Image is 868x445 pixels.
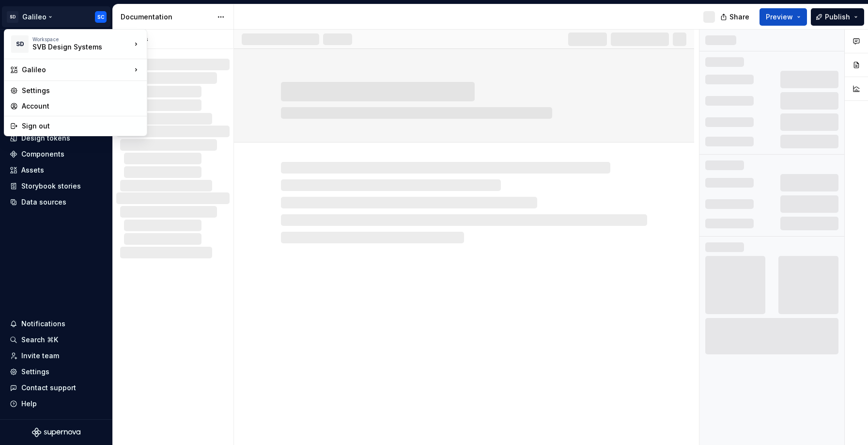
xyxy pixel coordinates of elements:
[32,42,115,52] div: SVB Design Systems
[22,65,131,75] div: Galileo
[22,101,141,111] div: Account
[22,121,141,131] div: Sign out
[22,86,141,95] div: Settings
[11,35,29,53] div: SD
[32,36,131,42] div: Workspace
